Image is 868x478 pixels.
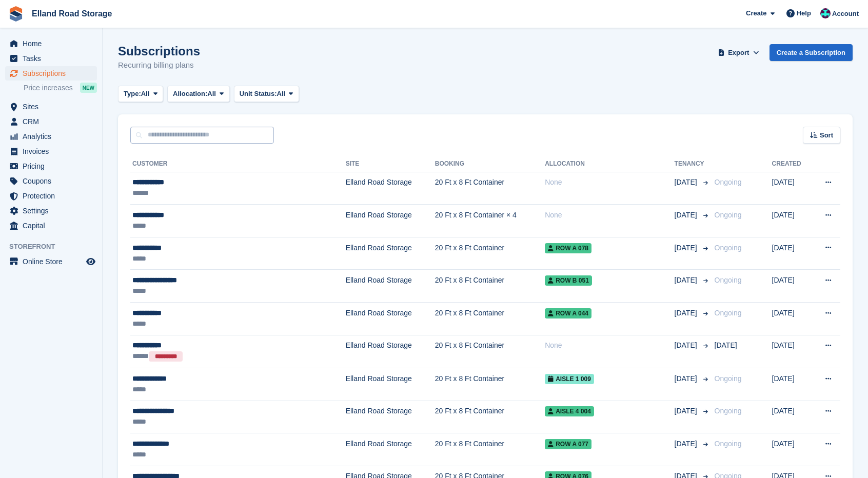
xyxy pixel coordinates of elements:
[545,156,674,172] th: Allocation
[728,48,749,58] span: Export
[772,270,812,303] td: [DATE]
[675,340,699,351] span: [DATE]
[772,156,812,172] th: Created
[8,6,24,22] img: stora-icon-8386f47178a22dfd0bd8f6a31ec36ba5ce8667c1dd55bd0f319d3a0aa187defe.svg
[5,174,97,188] a: menu
[675,308,699,318] span: [DATE]
[346,205,435,237] td: Elland Road Storage
[832,9,859,19] span: Account
[346,270,435,303] td: Elland Road Storage
[23,51,84,66] span: Tasks
[772,433,812,466] td: [DATE]
[435,205,545,237] td: 20 Ft x 8 Ft Container × 4
[435,156,545,172] th: Booking
[23,159,84,173] span: Pricing
[545,340,674,351] div: None
[346,237,435,270] td: Elland Road Storage
[715,244,742,252] span: Ongoing
[24,83,73,93] span: Price increases
[545,406,594,416] span: AISLE 4 004
[9,242,102,252] span: Storefront
[5,159,97,173] a: menu
[118,86,163,103] button: Type: All
[820,130,833,141] span: Sort
[118,59,200,71] p: Recurring billing plans
[5,144,97,158] a: menu
[435,335,545,368] td: 20 Ft x 8 Ft Container
[5,204,97,218] a: menu
[435,401,545,433] td: 20 Ft x 8 Ft Container
[772,237,812,270] td: [DATE]
[772,335,812,368] td: [DATE]
[545,374,594,384] span: AISLE 1 009
[346,401,435,433] td: Elland Road Storage
[5,66,97,81] a: menu
[23,189,84,203] span: Protection
[5,254,97,269] a: menu
[675,406,699,416] span: [DATE]
[675,210,699,221] span: [DATE]
[207,89,216,99] span: All
[23,204,84,218] span: Settings
[772,368,812,401] td: [DATE]
[173,89,207,99] span: Allocation:
[715,440,742,448] span: Ongoing
[130,156,346,172] th: Customer
[346,368,435,401] td: Elland Road Storage
[435,237,545,270] td: 20 Ft x 8 Ft Container
[167,86,230,103] button: Allocation: All
[435,270,545,303] td: 20 Ft x 8 Ft Container
[346,172,435,205] td: Elland Road Storage
[545,275,592,286] span: ROW B 051
[675,243,699,253] span: [DATE]
[141,89,150,99] span: All
[118,44,200,58] h1: Subscriptions
[715,276,742,284] span: Ongoing
[715,309,742,317] span: Ongoing
[23,114,84,129] span: CRM
[23,218,84,233] span: Capital
[715,211,742,219] span: Ongoing
[346,303,435,335] td: Elland Road Storage
[770,44,853,61] a: Create a Subscription
[23,254,84,269] span: Online Store
[545,210,674,221] div: None
[772,172,812,205] td: [DATE]
[5,36,97,51] a: menu
[346,433,435,466] td: Elland Road Storage
[435,368,545,401] td: 20 Ft x 8 Ft Container
[715,178,742,186] span: Ongoing
[24,82,97,93] a: Price increases NEW
[675,439,699,449] span: [DATE]
[675,177,699,188] span: [DATE]
[5,99,97,114] a: menu
[346,156,435,172] th: Site
[346,335,435,368] td: Elland Road Storage
[5,51,97,66] a: menu
[23,174,84,188] span: Coupons
[435,303,545,335] td: 20 Ft x 8 Ft Container
[435,172,545,205] td: 20 Ft x 8 Ft Container
[545,439,591,449] span: ROW A 077
[5,218,97,233] a: menu
[797,8,811,18] span: Help
[234,86,299,103] button: Unit Status: All
[23,36,84,51] span: Home
[715,374,742,383] span: Ongoing
[675,156,711,172] th: Tenancy
[772,401,812,433] td: [DATE]
[23,66,84,81] span: Subscriptions
[746,8,766,18] span: Create
[435,433,545,466] td: 20 Ft x 8 Ft Container
[675,373,699,384] span: [DATE]
[715,407,742,415] span: Ongoing
[124,89,141,99] span: Type:
[23,99,84,114] span: Sites
[545,177,674,188] div: None
[240,89,277,99] span: Unit Status:
[5,114,97,129] a: menu
[23,129,84,144] span: Analytics
[716,44,761,61] button: Export
[675,275,699,286] span: [DATE]
[5,129,97,144] a: menu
